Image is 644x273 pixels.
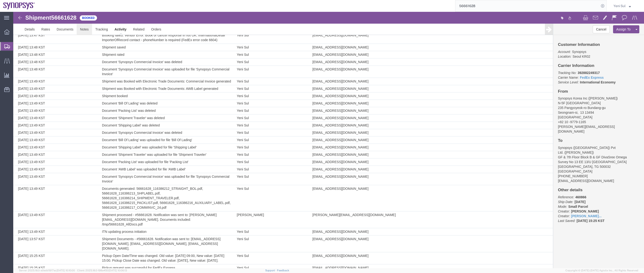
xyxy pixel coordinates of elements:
[25,12,40,23] a: Rates
[567,64,590,68] a: FedEx Express
[559,38,573,42] span: Synopsys
[221,32,297,39] td: Yeni Sul
[579,13,596,22] button: Cancel
[86,95,221,103] td: Document 'Packing List' was deleted
[86,66,221,73] td: Shipment was Booked with Electronic Trade Documents: Commercial Invoice generated
[545,52,626,56] h4: Carrier Information
[86,117,221,125] td: Document 'Synopsys Commercial Invoice' was deleted
[299,126,355,130] span: [EMAIL_ADDRESS][DOMAIN_NAME]
[117,12,135,23] a: Related
[86,20,221,32] td: Booking failed. Vendor Error: Book or cancel response in not OK: InternationalDetail ImporterOfRe...
[98,12,117,23] a: Activity
[545,104,579,107] span: [GEOGRAPHIC_DATA]
[562,183,573,187] b: 460866
[221,154,297,161] td: Yeni Sul
[221,88,297,95] td: Yeni Sul
[565,269,638,273] span: Copyright © [DATE]-[DATE] Agistix Inc., All Rights Reserved
[57,269,75,272] span: [DATE] 10:10:00
[86,240,221,252] td: Pickup Open Date/Time was changed. Old value: [DATE] 09:00, New value: [DATE] 15:00. Pickup Close...
[613,3,626,9] span: Yeni Sul
[86,54,221,66] td: Document 'Synopsys Commercial Invoice' was uploaded for file 'Synopsys Commercial Invoice'
[299,68,355,71] span: [EMAIL_ADDRESS][DOMAIN_NAME]
[221,54,297,66] td: Yeni Sul
[299,119,355,123] span: [EMAIL_ADDRESS][DOMAIN_NAME]
[299,22,355,25] span: [EMAIL_ADDRESS][DOMAIN_NAME]
[221,216,297,224] td: Yeni Sul
[86,81,221,88] td: Shipment booked
[545,188,560,192] i: Ship Date:
[221,73,297,81] td: Yeni Sul
[221,47,297,54] td: Yeni Sul
[545,158,579,161] span: [GEOGRAPHIC_DATA]
[545,134,626,171] address: Synopsys ([GEOGRAPHIC_DATA]) Pvt Ltd. ([PERSON_NAME]) GF & 7th Floor Block B & GF DivaSree Omega ...
[265,269,277,272] a: Support
[221,20,297,32] td: Yeni Sul
[40,12,63,23] a: Documents
[221,252,297,260] td: Yeni Sul
[299,34,355,37] span: [EMAIL_ADDRESS][DOMAIN_NAME]
[221,110,297,117] td: Yeni Sul
[545,198,557,201] i: Creator:
[135,12,151,23] a: Orders
[221,161,297,173] td: Yeni Sul
[86,224,221,240] td: Shipment Documents - #56661628. Notification was sent to: [EMAIL_ADDRESS][DOMAIN_NAME], [EMAIL_AD...
[299,242,355,246] span: [EMAIL_ADDRESS][DOMAIN_NAME]
[86,88,221,95] td: Document 'Bill Of Lading' was deleted
[545,64,565,68] i: Carrier Name:
[299,75,355,79] span: [EMAIL_ADDRESS][DOMAIN_NAME]
[86,199,221,216] td: Shipment processed - #56661628. Notification was sent to: [PERSON_NAME][EMAIL_ADDRESS][DOMAIN_NAM...
[86,32,221,39] td: Shipment saved
[545,31,626,35] h4: Customer Information
[86,110,221,117] td: Document 'Shipping Label' was deleted
[221,139,297,147] td: Yeni Sul
[299,97,355,101] span: [EMAIL_ADDRESS][DOMAIN_NAME]
[86,216,221,224] td: ITN updating process initiation
[545,176,626,181] h4: Other details
[277,269,289,272] a: Feedback
[299,148,355,152] span: [EMAIL_ADDRESS][DOMAIN_NAME]
[86,47,221,54] td: Document 'Synopsys Commercial Invoice' was deleted
[221,66,297,73] td: Yeni Sul
[221,117,297,125] td: Yeni Sul
[86,73,221,81] td: Shipment was Booked with Electronic Trade Documents: AWB Label generated
[221,132,297,139] td: Yeni Sul
[299,48,355,52] span: [EMAIL_ADDRESS][DOMAIN_NAME]
[79,12,98,23] a: Tracking
[567,69,602,72] b: International Economy
[86,39,221,47] td: Shipment rated
[221,39,297,47] td: Yeni Sul
[109,269,127,272] span: [DATE] 10:06:13
[86,103,221,110] td: Document 'Shipment Traveler' was deleted
[77,269,127,272] span: Client: 2025.18.0-198a450
[299,218,355,222] span: [EMAIL_ADDRESS][DOMAIN_NAME]
[299,156,355,159] span: [EMAIL_ADDRESS][DOMAIN_NAME]
[86,132,221,139] td: Document 'Shipping Label' was uploaded for file 'Shipping Label'
[299,201,382,205] span: [PERSON_NAME][EMAIL_ADDRESS][DOMAIN_NAME]
[86,154,221,161] td: Document 'AWB Label' was uploaded for file 'AWB Label'
[545,38,626,47] p: Seoul KR02
[545,207,562,211] i: Last Saved:
[299,175,355,179] span: [EMAIL_ADDRESS][DOMAIN_NAME]
[545,202,557,206] i: Creator:
[299,254,355,258] span: [EMAIL_ADDRESS][DOMAIN_NAME]
[221,240,297,252] td: Yeni Sul
[299,163,355,167] span: [EMAIL_ADDRESS][DOMAIN_NAME]
[299,141,355,145] span: [EMAIL_ADDRESS][DOMAIN_NAME]
[561,188,572,192] b: [DATE]
[545,69,565,72] i: Service Level:
[86,125,221,132] td: Document 'Bill Of Lading' was uploaded for file 'Bill Of Lading'
[221,173,297,199] td: Yeni Sul
[613,3,637,9] button: Yeni Sul
[555,193,575,197] b: Small Parcel
[600,13,621,22] button: Assign To
[545,38,557,42] i: Account:
[299,112,355,115] span: [EMAIL_ADDRESS][DOMAIN_NAME]
[86,173,221,199] td: Documents generated: 56661628_116386212_STRAIGHT_BOL.pdf, 56661628_116386213_SHPLABEL.pdf, 566616...
[299,90,355,93] span: [EMAIL_ADDRESS][DOMAIN_NAME]
[558,198,586,201] b: [PERSON_NAME]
